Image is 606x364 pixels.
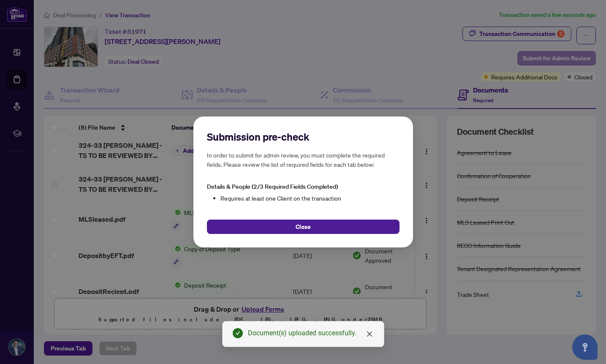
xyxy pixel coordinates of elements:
[233,328,243,338] span: check-circle
[207,220,399,234] button: Close
[572,334,598,360] button: Open asap
[207,150,399,169] h5: In order to submit for admin review, you must complete the required fields. Please review the lis...
[220,193,399,203] li: Requires at least one Client on the transaction
[207,183,338,190] span: Details & People (2/3 Required Fields Completed)
[366,331,373,337] span: close
[248,328,374,338] div: Document(s) uploaded successfully.
[365,329,374,339] a: Close
[207,130,399,144] h2: Submission pre-check
[296,220,311,234] span: Close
